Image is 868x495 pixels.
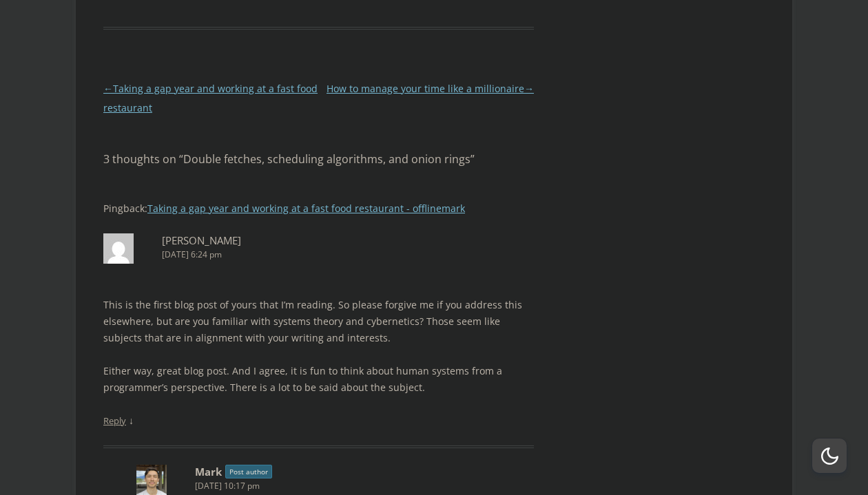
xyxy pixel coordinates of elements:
[147,202,465,215] a: Taking a gap year and working at a fast food restaurant - offlinemark
[103,363,534,396] p: Either way, great blog post. And I agree, it is fun to think about human systems from a programme...
[103,297,534,346] p: This is the first blog post of yours that I’m reading. So please forgive me if you address this e...
[103,414,126,427] a: Reply to Bret Bernhoft
[136,479,534,494] a: [DATE] 10:17 pm
[225,465,272,478] span: Post author
[129,414,134,427] span: ↓
[195,479,534,494] time: [DATE] 10:17 pm
[162,233,241,247] b: [PERSON_NAME]
[103,82,113,95] span: ←
[327,82,534,95] a: How to manage your time like a millionaire→
[195,465,222,478] b: Mark
[103,248,534,262] a: [DATE] 6:24 pm
[103,151,534,167] h2: 3 thoughts on “ ”
[162,248,534,262] time: [DATE] 6:24 pm
[524,82,534,95] span: →
[103,82,318,114] a: ←Taking a gap year and working at a fast food restaurant
[103,200,534,217] p: Pingback:
[183,151,471,167] span: Double fetches, scheduling algorithms, and onion rings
